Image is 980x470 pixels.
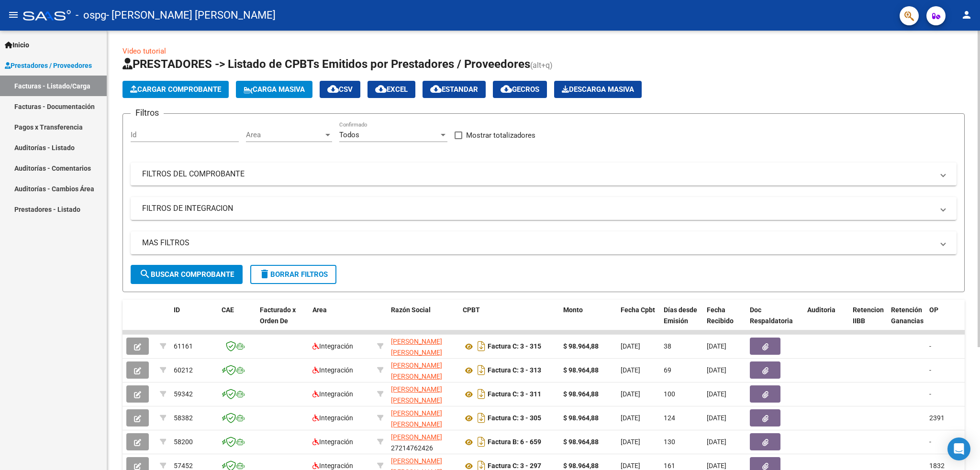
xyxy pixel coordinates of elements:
span: [PERSON_NAME] [PERSON_NAME] [391,361,442,380]
div: Open Intercom Messenger [947,437,970,460]
button: Descarga Masiva [554,81,642,98]
strong: Factura C: 3 - 305 [488,415,541,422]
span: 124 [664,414,675,422]
span: [DATE] [707,390,726,398]
datatable-header-cell: Fecha Recibido [703,300,746,342]
span: [DATE] [707,342,726,350]
i: Descargar documento [475,434,488,449]
datatable-header-cell: Auditoria [803,300,849,342]
span: Razón Social [391,306,431,314]
div: 27251896076 [391,360,455,380]
span: Cargar Comprobante [130,85,221,94]
i: Descargar documento [475,362,488,378]
datatable-header-cell: Monto [559,300,617,342]
mat-expansion-panel-header: MAS FILTROS [131,231,957,254]
span: Integración [312,414,353,422]
div: 27214762426 [391,432,455,452]
span: [DATE] [621,342,640,350]
span: [DATE] [707,438,726,446]
span: 38 [664,342,671,350]
app-download-masive: Descarga masiva de comprobantes (adjuntos) [554,81,642,98]
span: Fecha Cpbt [621,306,655,314]
mat-icon: cloud_download [430,83,442,95]
span: [DATE] [621,366,640,374]
datatable-header-cell: ID [170,300,218,342]
span: Retencion IIBB [853,306,884,325]
mat-icon: person [961,9,972,21]
mat-icon: cloud_download [501,83,512,95]
h3: Filtros [131,106,164,120]
strong: Factura C: 3 - 313 [488,367,541,374]
span: 59342 [174,390,193,398]
button: Buscar Comprobante [131,265,243,284]
datatable-header-cell: Area [309,300,373,342]
span: [DATE] [707,414,726,422]
span: OP [929,306,938,314]
span: Area [246,131,323,139]
button: Gecros [493,81,547,98]
span: 130 [664,438,675,446]
span: Mostrar totalizadores [466,130,535,141]
button: Carga Masiva [236,81,312,98]
span: - [929,438,931,446]
span: 58382 [174,414,193,422]
i: Descargar documento [475,410,488,426]
span: CSV [327,85,353,94]
span: Gecros [501,85,539,94]
span: Integración [312,366,353,374]
datatable-header-cell: Retencion IIBB [849,300,887,342]
strong: $ 98.964,88 [563,414,599,422]
span: Descarga Masiva [562,85,634,94]
div: 27251896076 [391,408,455,428]
strong: Factura C: 3 - 315 [488,343,541,350]
mat-icon: cloud_download [375,83,387,95]
span: 161 [664,462,675,470]
datatable-header-cell: Fecha Cpbt [617,300,660,342]
span: [DATE] [621,438,640,446]
button: Borrar Filtros [250,265,336,284]
datatable-header-cell: Razón Social [387,300,459,342]
span: Auditoria [807,306,835,314]
div: 27251896076 [391,384,455,404]
span: Buscar Comprobante [139,270,234,279]
strong: $ 98.964,88 [563,462,599,470]
span: Inicio [5,40,29,50]
span: Borrar Filtros [259,270,328,279]
span: [DATE] [621,390,640,398]
span: Retención Ganancias [891,306,924,325]
mat-panel-title: FILTROS DE INTEGRACION [142,203,934,214]
datatable-header-cell: Retención Ganancias [887,300,925,342]
a: Video tutorial [122,47,166,55]
span: [PERSON_NAME] [PERSON_NAME] [391,409,442,428]
span: Facturado x Orden De [260,306,296,325]
span: Doc Respaldatoria [750,306,793,325]
button: Cargar Comprobante [122,81,229,98]
span: [DATE] [707,462,726,470]
i: Descargar documento [475,386,488,402]
span: - [929,366,931,374]
span: Fecha Recibido [707,306,734,325]
strong: Factura C: 3 - 297 [488,462,541,470]
strong: $ 98.964,88 [563,342,599,350]
strong: $ 98.964,88 [563,366,599,374]
datatable-header-cell: CPBT [459,300,559,342]
div: 27251896076 [391,336,455,356]
span: 60212 [174,366,193,374]
strong: Factura C: 3 - 311 [488,391,541,398]
span: ID [174,306,180,314]
span: Integración [312,462,353,470]
span: 2391 [929,414,945,422]
span: Area [312,306,327,314]
span: - [929,390,931,398]
datatable-header-cell: OP [925,300,964,342]
mat-panel-title: FILTROS DEL COMPROBANTE [142,169,934,179]
span: Prestadores / Proveedores [5,60,92,71]
span: (alt+q) [530,61,553,70]
span: [PERSON_NAME] [391,433,442,441]
mat-panel-title: MAS FILTROS [142,238,934,248]
span: 100 [664,390,675,398]
span: [DATE] [621,414,640,422]
datatable-header-cell: Días desde Emisión [660,300,703,342]
button: Estandar [423,81,486,98]
button: EXCEL [367,81,415,98]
